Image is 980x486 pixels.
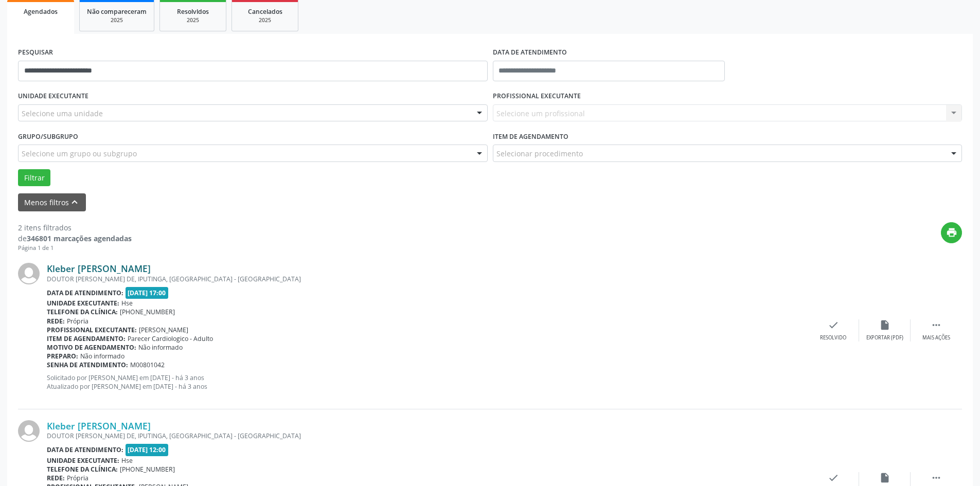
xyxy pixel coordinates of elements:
span: [DATE] 12:00 [126,444,169,456]
span: Não informado [138,343,183,352]
b: Telefone da clínica: [47,465,118,474]
span: Cancelados [248,7,282,16]
b: Telefone da clínica: [47,308,118,316]
span: Própria [67,474,88,482]
img: img [18,263,40,284]
i: print [946,227,957,238]
i:  [931,319,942,331]
b: Preparo: [47,352,78,361]
span: Própria [67,317,88,326]
div: 2025 [167,16,219,24]
button: print [941,222,962,243]
span: Agendados [24,7,58,16]
i: keyboard_arrow_up [69,196,80,208]
span: Selecione uma unidade [22,108,103,119]
span: Não informado [80,352,124,361]
div: 2 itens filtrados [18,222,132,233]
label: Item de agendamento [493,129,568,145]
span: [PHONE_NUMBER] [120,308,175,316]
i: check [828,472,839,483]
b: Data de atendimento: [47,445,123,454]
p: Solicitado por [PERSON_NAME] em [DATE] - há 3 anos Atualizado por [PERSON_NAME] em [DATE] - há 3 ... [47,373,808,391]
b: Senha de atendimento: [47,361,128,369]
div: DOUTOR [PERSON_NAME] DE, IPUTINGA, [GEOGRAPHIC_DATA] - [GEOGRAPHIC_DATA] [47,431,808,440]
button: Filtrar [18,169,50,187]
label: Grupo/Subgrupo [18,129,78,145]
span: [PHONE_NUMBER] [120,465,175,474]
div: Página 1 de 1 [18,244,132,253]
div: Resolvido [820,334,846,341]
b: Unidade executante: [47,299,119,308]
i: check [828,319,839,331]
span: Selecione um grupo ou subgrupo [22,148,137,159]
span: Não compareceram [87,7,147,16]
b: Item de agendamento: [47,334,126,343]
div: de [18,233,132,244]
label: DATA DE ATENDIMENTO [493,45,567,61]
a: Kleber [PERSON_NAME] [47,263,151,274]
b: Unidade executante: [47,456,119,465]
div: 2025 [87,16,147,24]
label: PROFISSIONAL EXECUTANTE [493,88,581,104]
span: [DATE] 17:00 [126,287,169,299]
span: Parecer Cardiologico - Adulto [128,334,213,343]
div: Mais ações [922,334,950,341]
label: UNIDADE EXECUTANTE [18,88,88,104]
i:  [931,472,942,483]
b: Profissional executante: [47,326,137,334]
span: [PERSON_NAME] [139,326,188,334]
b: Data de atendimento: [47,289,123,297]
strong: 346801 marcações agendadas [27,233,132,243]
a: Kleber [PERSON_NAME] [47,420,151,431]
i: insert_drive_file [879,472,890,483]
span: Resolvidos [177,7,209,16]
span: Hse [121,456,133,465]
span: M00801042 [130,361,165,369]
i: insert_drive_file [879,319,890,331]
label: PESQUISAR [18,45,53,61]
img: img [18,420,40,442]
span: Selecionar procedimento [496,148,583,159]
b: Rede: [47,474,65,482]
span: Hse [121,299,133,308]
b: Rede: [47,317,65,326]
b: Motivo de agendamento: [47,343,136,352]
div: DOUTOR [PERSON_NAME] DE, IPUTINGA, [GEOGRAPHIC_DATA] - [GEOGRAPHIC_DATA] [47,275,808,283]
button: Menos filtroskeyboard_arrow_up [18,193,86,211]
div: 2025 [239,16,291,24]
div: Exportar (PDF) [866,334,903,341]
